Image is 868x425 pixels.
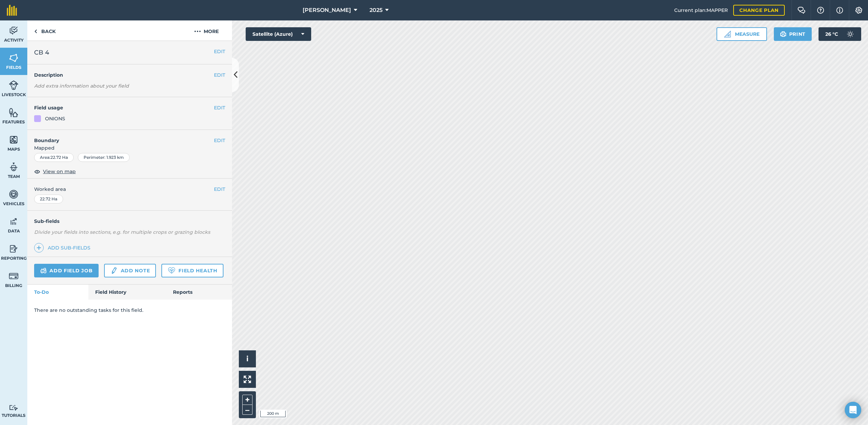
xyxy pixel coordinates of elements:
[214,104,225,111] button: EDIT
[181,20,232,41] button: More
[242,405,252,415] button: –
[9,135,18,145] img: svg+xml;base64,PHN2ZyB4bWxucz0iaHR0cDovL3d3dy53My5vcmcvMjAwMC9zdmciIHdpZHRoPSI1NiIgaGVpZ2h0PSI2MC...
[733,5,785,16] a: Change plan
[9,189,18,199] img: svg+xml;base64,PD94bWwgdmVyc2lvbj0iMS4wIiBlbmNvZGluZz0idXRmLTgiPz4KPCEtLSBHZW5lcmF0b3I6IEFkb2JlIE...
[9,53,18,63] img: svg+xml;base64,PHN2ZyB4bWxucz0iaHR0cDovL3d3dy53My5vcmcvMjAwMC9zdmciIHdpZHRoPSI1NiIgaGVpZ2h0PSI2MC...
[34,306,225,314] p: There are no outstanding tasks for this field.
[244,376,251,383] img: Four arrows, one pointing top left, one top right, one bottom right and the last bottom left
[78,153,130,162] div: Perimeter : 1.923 km
[166,285,232,300] a: Reports
[825,27,838,41] span: 26 ° C
[774,27,812,41] button: Print
[34,195,63,203] div: 22.72 Ha
[845,402,861,418] div: Open Intercom Messenger
[88,285,166,300] a: Field History
[104,264,156,277] a: Add note
[27,144,232,152] span: Mapped
[246,27,311,41] button: Satellite (Azure)
[214,71,225,79] button: EDIT
[27,20,62,41] a: Back
[34,104,214,111] h4: Field usage
[816,7,825,14] img: A question mark icon
[370,6,382,14] span: 2025
[214,185,225,193] button: EDIT
[194,27,201,35] img: svg+xml;base64,PHN2ZyB4bWxucz0iaHR0cDovL3d3dy53My5vcmcvMjAwMC9zdmciIHdpZHRoPSIyMCIgaGVpZ2h0PSIyNC...
[34,167,76,176] button: View on map
[843,27,857,41] img: svg+xml;base64,PD94bWwgdmVyc2lvbj0iMS4wIiBlbmNvZGluZz0idXRmLTgiPz4KPCEtLSBHZW5lcmF0b3I6IEFkb2JlIE...
[37,244,41,252] img: svg+xml;base64,PHN2ZyB4bWxucz0iaHR0cDovL3d3dy53My5vcmcvMjAwMC9zdmciIHdpZHRoPSIxNCIgaGVpZ2h0PSIyNC...
[724,31,731,37] img: Ruler icon
[242,395,252,405] button: +
[43,168,76,175] span: View on map
[9,80,18,90] img: svg+xml;base64,PD94bWwgdmVyc2lvbj0iMS4wIiBlbmNvZGluZz0idXRmLTgiPz4KPCEtLSBHZW5lcmF0b3I6IEFkb2JlIE...
[34,27,37,35] img: svg+xml;base64,PHN2ZyB4bWxucz0iaHR0cDovL3d3dy53My5vcmcvMjAwMC9zdmciIHdpZHRoPSI5IiBoZWlnaHQ9IjI0Ii...
[9,107,18,118] img: svg+xml;base64,PHN2ZyB4bWxucz0iaHR0cDovL3d3dy53My5vcmcvMjAwMC9zdmciIHdpZHRoPSI1NiIgaGVpZ2h0PSI2MC...
[161,264,223,277] a: Field Health
[9,216,18,227] img: svg+xml;base64,PD94bWwgdmVyc2lvbj0iMS4wIiBlbmNvZGluZz0idXRmLTgiPz4KPCEtLSBHZW5lcmF0b3I6IEFkb2JlIE...
[214,48,225,55] button: EDIT
[27,285,88,300] a: To-Do
[674,6,728,14] span: Current plan : MAPPER
[34,83,129,89] em: Add extra information about your field
[9,271,18,281] img: svg+xml;base64,PD94bWwgdmVyc2lvbj0iMS4wIiBlbmNvZGluZz0idXRmLTgiPz4KPCEtLSBHZW5lcmF0b3I6IEFkb2JlIE...
[27,217,232,225] h4: Sub-fields
[34,264,99,277] a: Add field job
[239,350,256,367] button: i
[40,267,47,275] img: svg+xml;base64,PD94bWwgdmVyc2lvbj0iMS4wIiBlbmNvZGluZz0idXRmLTgiPz4KPCEtLSBHZW5lcmF0b3I6IEFkb2JlIE...
[45,115,65,122] div: ONIONS
[34,185,225,193] span: Worked area
[717,27,767,41] button: Measure
[110,267,118,275] img: svg+xml;base64,PD94bWwgdmVyc2lvbj0iMS4wIiBlbmNvZGluZz0idXRmLTgiPz4KPCEtLSBHZW5lcmF0b3I6IEFkb2JlIE...
[780,30,786,38] img: svg+xml;base64,PHN2ZyB4bWxucz0iaHR0cDovL3d3dy53My5vcmcvMjAwMC9zdmciIHdpZHRoPSIxOSIgaGVpZ2h0PSIyNC...
[34,243,93,253] a: Add sub-fields
[34,48,49,57] span: CB 4
[34,153,74,162] div: Area : 22.72 Ha
[303,6,351,14] span: [PERSON_NAME]
[855,7,863,14] img: A cog icon
[7,5,17,16] img: fieldmargin Logo
[9,162,18,172] img: svg+xml;base64,PD94bWwgdmVyc2lvbj0iMS4wIiBlbmNvZGluZz0idXRmLTgiPz4KPCEtLSBHZW5lcmF0b3I6IEFkb2JlIE...
[819,27,861,41] button: 26 °C
[34,167,40,176] img: svg+xml;base64,PHN2ZyB4bWxucz0iaHR0cDovL3d3dy53My5vcmcvMjAwMC9zdmciIHdpZHRoPSIxOCIgaGVpZ2h0PSIyNC...
[9,26,18,36] img: svg+xml;base64,PD94bWwgdmVyc2lvbj0iMS4wIiBlbmNvZGluZz0idXRmLTgiPz4KPCEtLSBHZW5lcmF0b3I6IEFkb2JlIE...
[34,229,210,235] em: Divide your fields into sections, e.g. for multiple crops or grazing blocks
[9,244,18,254] img: svg+xml;base64,PD94bWwgdmVyc2lvbj0iMS4wIiBlbmNvZGluZz0idXRmLTgiPz4KPCEtLSBHZW5lcmF0b3I6IEFkb2JlIE...
[214,137,225,144] button: EDIT
[9,405,18,411] img: svg+xml;base64,PD94bWwgdmVyc2lvbj0iMS4wIiBlbmNvZGluZz0idXRmLTgiPz4KPCEtLSBHZW5lcmF0b3I6IEFkb2JlIE...
[27,130,214,144] h4: Boundary
[836,6,843,14] img: svg+xml;base64,PHN2ZyB4bWxucz0iaHR0cDovL3d3dy53My5vcmcvMjAwMC9zdmciIHdpZHRoPSIxNyIgaGVpZ2h0PSIxNy...
[246,354,248,363] span: i
[797,7,806,14] img: Two speech bubbles overlapping with the left bubble in the forefront
[34,71,225,79] h4: Description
